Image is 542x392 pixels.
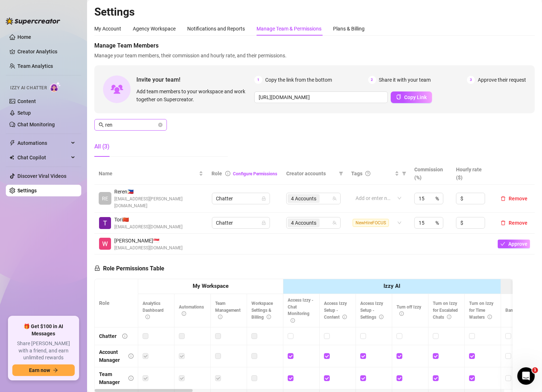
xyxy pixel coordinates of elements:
[500,241,505,246] span: check
[332,221,337,225] span: team
[288,298,313,323] span: Access Izzy - Chat Monitoring
[102,195,108,203] span: RE
[467,76,475,84] span: 3
[17,34,31,40] a: Home
[99,370,123,386] div: Team Manager
[158,123,163,127] button: close-circle
[498,219,530,227] button: Remove
[339,171,343,176] span: filter
[143,301,164,320] span: Analytics Dashboard
[128,354,134,359] span: info-circle
[288,219,320,227] span: 4 Accounts
[17,122,55,127] a: Chat Monitoring
[187,25,245,33] div: Notifications and Reports
[517,367,535,385] iframe: Intercom live chat
[291,195,316,203] span: 4 Accounts
[99,217,111,229] img: Tori
[94,52,535,60] span: Manage your team members, their commission and hourly rate, and their permissions.
[215,301,241,320] span: Team Management
[99,170,197,177] span: Name
[225,171,230,176] span: info-circle
[360,301,383,320] span: Access Izzy Setup - Settings
[193,283,229,289] strong: My Workspace
[17,46,75,57] a: Creator Analytics
[94,265,100,271] span: lock
[433,301,458,320] span: Turn on Izzy for Escalated Chats
[12,364,75,376] button: Earn nowarrow-right
[99,348,123,364] div: Account Manager
[114,216,182,224] span: Tori 🇨🇳
[114,237,182,245] span: [PERSON_NAME] 🇸🇬
[133,25,176,33] div: Agency Workspace
[410,163,452,185] th: Commission (%)
[182,311,186,316] span: info-circle
[95,279,138,327] th: Role
[114,196,203,209] span: [EMAIL_ADDRESS][PERSON_NAME][DOMAIN_NAME]
[532,367,538,373] span: 1
[105,121,157,129] input: Search members
[324,301,347,320] span: Access Izzy Setup - Content
[399,311,404,316] span: info-circle
[342,315,347,319] span: info-circle
[404,94,427,100] span: Copy Link
[99,238,111,250] img: Warren Purificacion
[509,196,527,201] span: Remove
[9,155,14,160] img: Chat Copilot
[267,315,271,319] span: info-circle
[478,76,526,84] span: Approve their request
[136,75,254,84] span: Invite your team!
[396,94,401,99] span: copy
[216,193,266,204] span: Chatter
[332,196,337,201] span: team
[17,173,66,179] a: Discover Viral Videos
[94,41,535,50] span: Manage Team Members
[447,315,451,319] span: info-circle
[53,368,58,373] span: arrow-right
[368,76,376,84] span: 2
[262,196,266,201] span: lock
[145,315,150,319] span: info-circle
[501,220,506,225] span: delete
[216,217,266,228] span: Chatter
[265,76,332,84] span: Copy the link from the bottom
[114,245,182,252] span: [EMAIL_ADDRESS][DOMAIN_NAME]
[212,171,222,176] span: Role
[99,122,104,127] span: search
[179,305,204,317] span: Automations
[50,82,61,92] img: AI Chatter
[17,110,31,116] a: Setup
[128,376,134,381] span: info-circle
[9,140,15,146] span: thunderbolt
[17,188,37,193] a: Settings
[379,76,431,84] span: Share it with your team
[353,219,389,227] span: NewHireFOCUS
[262,221,266,225] span: lock
[401,168,408,179] span: filter
[469,301,493,320] span: Turn on Izzy for Time Wasters
[218,315,222,319] span: info-circle
[94,163,208,185] th: Name
[505,308,522,313] span: Bank
[17,63,53,69] a: Team Analytics
[452,163,493,185] th: Hourly rate ($)
[256,25,321,33] div: Manage Team & Permissions
[351,170,362,177] span: Tags
[17,98,36,104] a: Content
[333,25,365,33] div: Plans & Billing
[383,283,400,289] strong: Izzy AI
[17,152,69,163] span: Chat Copilot
[291,318,295,323] span: info-circle
[488,315,492,319] span: info-circle
[402,171,406,176] span: filter
[99,332,116,340] div: Chatter
[498,194,530,203] button: Remove
[397,305,421,317] span: Turn off Izzy
[509,220,527,226] span: Remove
[12,340,75,362] span: Share [PERSON_NAME] with a friend, and earn unlimited rewards
[10,85,47,91] span: Izzy AI Chatter
[94,25,121,33] div: My Account
[254,76,262,84] span: 1
[291,219,316,227] span: 4 Accounts
[508,241,527,247] span: Approve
